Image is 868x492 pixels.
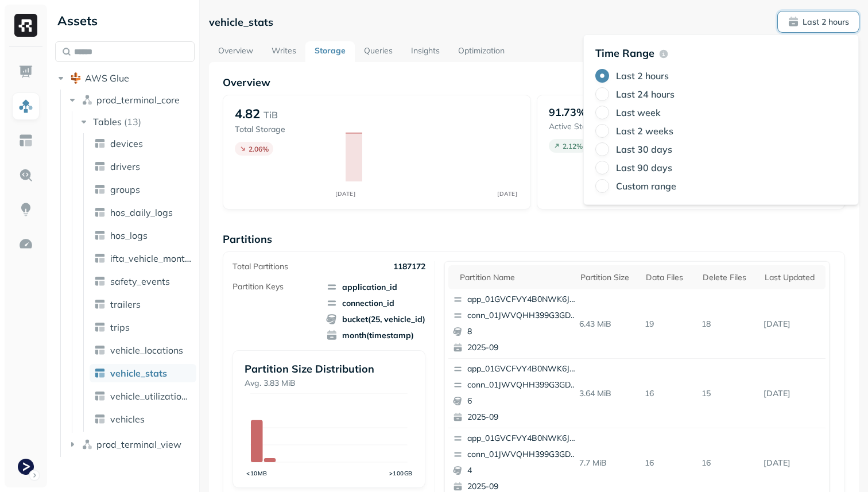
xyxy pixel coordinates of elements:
[82,94,93,106] img: namespace
[235,124,334,135] p: Total Storage
[575,453,641,473] p: 7.7 MiB
[55,11,195,30] div: Assets
[110,367,167,379] span: vehicle_stats
[467,342,579,354] p: 2025-09
[90,341,196,359] a: vehicle_locations
[467,326,579,338] p: 8
[460,272,569,283] div: Partition name
[110,276,170,287] span: safety_events
[326,297,425,309] span: connection_id
[110,230,148,241] span: hos_logs
[90,295,196,313] a: trailers
[616,144,672,155] label: Last 30 days
[94,413,106,425] img: table
[110,344,183,356] span: vehicle_locations
[90,180,196,199] a: groups
[55,69,195,87] button: AWS Glue
[759,453,826,473] p: Sep 16, 2025
[448,359,584,428] button: app_01GVCFVY4B0NWK6JYK87JP2WRPconn_01JWVQHH399G3GDDK7PZV34PAR62025-09
[549,106,586,119] p: 91.73%
[778,11,859,32] button: Last 2 hours
[640,383,697,404] p: 16
[393,261,425,272] p: 1187172
[94,184,106,195] img: table
[90,134,196,153] a: devices
[94,321,106,333] img: table
[355,41,402,62] a: Queries
[90,272,196,290] a: safety_events
[93,116,122,127] span: Tables
[94,253,106,264] img: table
[18,237,33,251] img: Optimization
[467,379,579,391] p: conn_01JWVQHH399G3GDDK7PZV34PAR
[94,230,106,241] img: table
[616,162,672,173] label: Last 90 days
[110,207,173,218] span: hos_daily_logs
[67,91,195,109] button: prod_terminal_core
[563,142,583,150] p: 2.12 %
[96,94,180,106] span: prod_terminal_core
[14,14,37,37] img: Ryft
[759,383,826,404] p: Sep 16, 2025
[90,157,196,176] a: drivers
[82,439,93,450] img: namespace
[18,99,33,114] img: Assets
[85,72,129,84] span: AWS Glue
[94,299,106,310] img: table
[94,390,106,402] img: table
[90,387,196,405] a: vehicle_utilization_day
[94,207,106,218] img: table
[467,412,579,423] p: 2025-09
[90,203,196,222] a: hos_daily_logs
[96,439,181,450] span: prod_terminal_view
[646,272,691,283] div: Data Files
[467,310,579,321] p: conn_01JWVQHH399G3GDDK7PZV34PAR
[110,321,130,333] span: trips
[110,413,145,425] span: vehicles
[616,70,669,82] label: Last 2 hours
[18,168,33,183] img: Query Explorer
[697,383,759,404] p: 15
[616,180,676,192] label: Custom range
[245,378,413,389] p: Avg. 3.83 MiB
[389,470,413,476] tspan: >100GB
[616,107,661,118] label: Last week
[90,410,196,428] a: vehicles
[575,314,641,334] p: 6.43 MiB
[326,281,425,293] span: application_id
[94,138,106,149] img: table
[467,449,579,460] p: conn_01JWVQHH399G3GDDK7PZV34PAR
[245,362,413,375] p: Partition Size Distribution
[640,453,697,473] p: 16
[249,145,269,153] p: 2.06 %
[467,433,579,444] p: app_01GVCFVY4B0NWK6JYK87JP2WRP
[616,88,675,100] label: Last 24 hours
[110,138,143,149] span: devices
[232,281,284,292] p: Partition Keys
[697,453,759,473] p: 16
[110,161,140,172] span: drivers
[67,435,195,454] button: prod_terminal_view
[90,318,196,336] a: trips
[616,125,673,137] label: Last 2 weeks
[209,16,273,29] p: vehicle_stats
[467,363,579,375] p: app_01GVCFVY4B0NWK6JYK87JP2WRP
[467,396,579,407] p: 6
[326,330,425,341] span: month(timestamp)
[467,465,579,476] p: 4
[232,261,288,272] p: Total Partitions
[765,272,820,283] div: Last updated
[110,184,140,195] span: groups
[223,76,845,89] p: Overview
[90,364,196,382] a: vehicle_stats
[262,41,305,62] a: Writes
[70,72,82,84] img: root
[498,190,518,197] tspan: [DATE]
[336,190,356,197] tspan: [DATE]
[803,17,849,28] p: Last 2 hours
[110,299,141,310] span: trailers
[703,272,753,283] div: Delete Files
[94,367,106,379] img: table
[305,41,355,62] a: Storage
[759,314,826,334] p: Sep 16, 2025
